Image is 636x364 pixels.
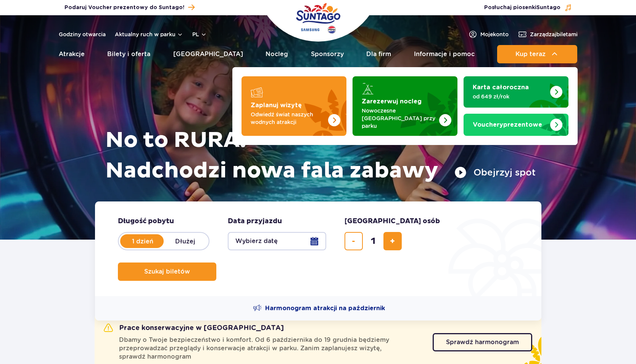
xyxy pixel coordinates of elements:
input: liczba biletów [364,232,382,250]
a: Bilety i oferta [107,45,150,63]
strong: prezentowe [473,122,542,128]
button: pl [192,31,207,38]
span: Dbamy o Twoje bezpieczeństwo i komfort. Od 6 października do 19 grudnia będziemy przeprowadzać pr... [119,336,423,361]
span: Posłuchaj piosenki [484,4,560,11]
a: Informacje i pomoc [414,45,475,63]
p: od 649 zł/rok [473,93,547,100]
a: Podaruj Voucher prezentowy do Suntago! [64,2,195,13]
span: Moje konto [480,31,509,38]
a: Zarezerwuj nocleg [353,76,457,136]
button: Szukaj biletów [118,263,216,281]
form: Planowanie wizyty w Park of Poland [95,201,541,296]
a: Nocleg [266,45,288,63]
span: [GEOGRAPHIC_DATA] osób [345,217,440,226]
p: Nowoczesne [GEOGRAPHIC_DATA] przy parku [362,107,436,130]
button: Kup teraz [497,45,577,63]
h2: Prace konserwacyjne w [GEOGRAPHIC_DATA] [104,324,284,333]
span: Harmonogram atrakcji na październik [265,304,385,312]
a: Mojekonto [468,30,509,39]
a: Dla firm [366,45,391,63]
button: dodaj bilet [383,232,402,250]
button: Wybierz datę [228,232,326,250]
button: Obejrzyj spot [454,166,536,179]
span: Zarządzaj biletami [530,31,578,38]
a: Vouchery prezentowe [464,114,568,136]
a: Harmonogram atrakcji na październik [253,304,385,313]
strong: Karta całoroczna [473,84,529,90]
label: Dłużej [164,233,207,249]
span: Data przyjazdu [228,217,282,226]
a: Sprawdź harmonogram [433,333,532,351]
span: Suntago [536,5,560,10]
a: Atrakcje [59,45,85,63]
strong: Zarezerwuj nocleg [362,98,422,105]
a: Godziny otwarcia [59,31,106,38]
span: Długość pobytu [118,217,174,226]
strong: Zaplanuj wizytę [251,102,302,108]
span: Podaruj Voucher prezentowy do Suntago! [64,4,184,11]
span: Vouchery [473,122,503,128]
label: 1 dzień [121,233,164,249]
span: Szukaj biletów [144,268,190,275]
p: Odwiedź świat naszych wodnych atrakcji [251,111,325,126]
h1: No to RURA! Nadchodzi nowa fala zabawy [105,125,536,186]
span: Kup teraz [515,51,546,58]
button: Aktualny ruch w parku [115,31,183,37]
a: Zaplanuj wizytę [242,76,346,136]
a: Zarządzajbiletami [518,30,578,39]
a: Karta całoroczna [464,76,568,108]
span: Sprawdź harmonogram [446,339,519,345]
a: Sponsorzy [311,45,344,63]
a: [GEOGRAPHIC_DATA] [173,45,243,63]
button: usuń bilet [345,232,363,250]
button: Posłuchaj piosenkiSuntago [484,4,572,11]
